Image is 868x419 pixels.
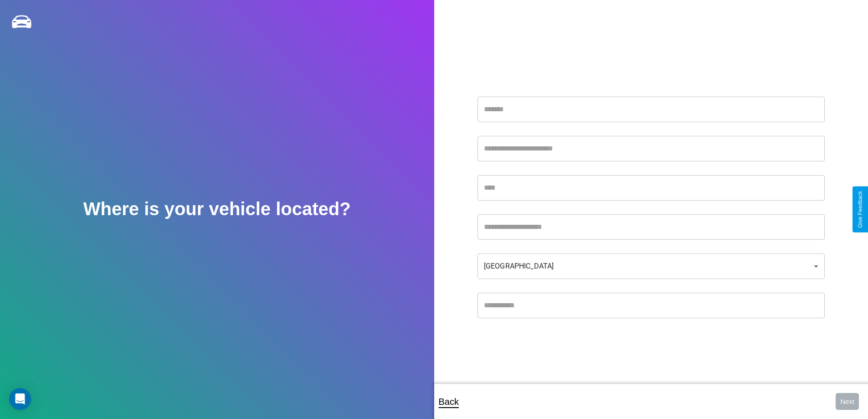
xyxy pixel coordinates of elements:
[836,393,859,410] button: Next
[857,191,863,228] div: Give Feedback
[9,388,31,410] div: Open Intercom Messenger
[83,199,351,219] h2: Where is your vehicle located?
[439,393,459,410] p: Back
[478,253,825,279] div: [GEOGRAPHIC_DATA]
